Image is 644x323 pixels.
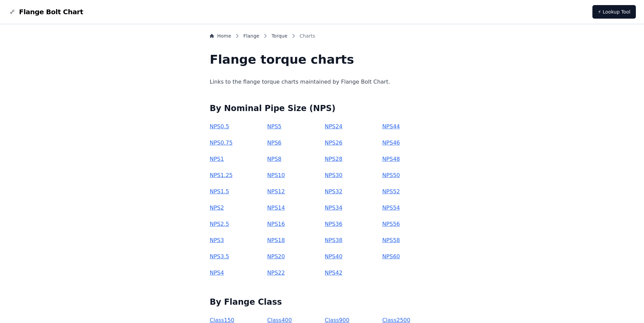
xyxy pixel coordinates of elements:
a: NPS10 [267,172,285,178]
a: NPS50 [382,172,400,178]
a: NPS8 [267,156,281,162]
a: NPS5 [267,123,281,130]
a: NPS38 [325,237,342,243]
a: NPS42 [325,270,342,276]
a: NPS3.5 [210,253,229,260]
a: NPS22 [267,270,285,276]
h2: By Nominal Pipe Size (NPS) [210,103,435,114]
a: NPS1.25 [210,172,233,178]
h1: Flange torque charts [210,53,435,66]
a: NPS3 [210,237,224,243]
a: NPS0.5 [210,123,229,130]
span: Charts [300,33,315,39]
a: NPS28 [325,156,342,162]
a: NPS56 [382,221,400,227]
a: NPS54 [382,204,400,211]
h2: By Flange Class [210,297,435,307]
a: Flange Bolt Chart LogoFlange Bolt Chart [8,7,83,17]
a: NPS36 [325,221,342,227]
span: Flange Bolt Chart [19,7,83,17]
a: NPS40 [325,253,342,260]
a: NPS0.75 [210,139,233,146]
a: Home [210,33,231,39]
a: NPS20 [267,253,285,260]
a: NPS60 [382,253,400,260]
nav: Breadcrumb [210,33,435,42]
img: Flange Bolt Chart Logo [8,8,16,16]
a: NPS6 [267,139,281,146]
a: NPS46 [382,139,400,146]
a: Flange [243,33,259,39]
a: NPS34 [325,204,342,211]
a: NPS16 [267,221,285,227]
a: NPS1 [210,156,224,162]
p: Links to the flange torque charts maintained by Flange Bolt Chart. [210,77,435,87]
a: NPS4 [210,270,224,276]
a: NPS2.5 [210,221,229,227]
a: NPS30 [325,172,342,178]
a: NPS24 [325,123,342,130]
a: NPS14 [267,204,285,211]
a: NPS18 [267,237,285,243]
a: NPS12 [267,188,285,195]
a: NPS32 [325,188,342,195]
a: NPS44 [382,123,400,130]
a: NPS58 [382,237,400,243]
a: Torque [272,33,288,39]
a: NPS26 [325,139,342,146]
a: NPS2 [210,204,224,211]
a: NPS48 [382,156,400,162]
a: NPS52 [382,188,400,195]
a: NPS1.5 [210,188,229,195]
a: ⚡ Lookup Tool [592,5,636,19]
